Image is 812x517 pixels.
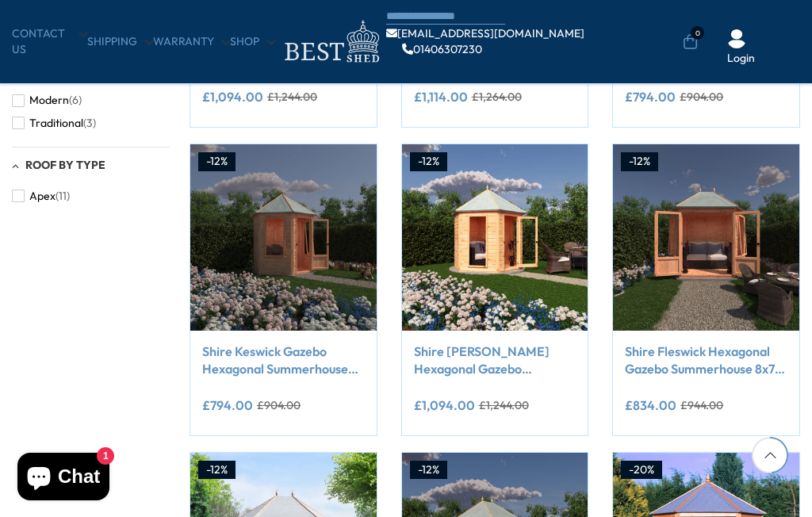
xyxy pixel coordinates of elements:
div: -12% [410,152,447,171]
del: £904.00 [680,91,723,102]
button: Traditional [12,112,96,135]
del: £1,244.00 [479,400,529,411]
a: Shire Keswick Gazebo Hexagonal Summerhouse 6x6 12mm Cladding [202,343,365,378]
span: (11) [56,190,70,203]
del: £1,244.00 [267,91,317,102]
a: 0 [683,34,698,50]
del: £1,264.00 [472,91,522,102]
div: -20% [621,461,662,480]
a: [EMAIL_ADDRESS][DOMAIN_NAME] [386,28,584,39]
del: £944.00 [680,400,723,411]
span: Apex [29,190,56,203]
button: Apex [12,185,70,208]
a: CONTACT US [12,26,87,57]
a: Login [727,51,755,67]
ins: £1,094.00 [414,399,475,412]
a: 01406307230 [402,44,482,55]
ins: £1,094.00 [202,90,263,103]
inbox-online-store-chat: Shopify online store chat [13,453,114,504]
button: Modern [12,89,82,112]
ins: £794.00 [202,399,253,412]
img: User Icon [727,29,746,48]
div: -12% [198,461,236,480]
a: Shipping [87,34,153,50]
span: (3) [83,117,96,130]
del: £904.00 [257,400,301,411]
span: 0 [691,26,704,40]
a: Shop [230,34,275,50]
a: Shire [PERSON_NAME] Hexagonal Gazebo Summerhouse 8x7 12mm Cladding [414,343,576,378]
a: Shire Fleswick Hexagonal Gazebo Summerhouse 8x7 Double doors 12mm Cladding [625,343,787,378]
span: Modern [29,94,69,107]
img: logo [275,16,386,67]
span: Traditional [29,117,83,130]
a: Warranty [153,34,230,50]
ins: £1,114.00 [414,90,468,103]
ins: £834.00 [625,399,676,412]
ins: £794.00 [625,90,676,103]
span: Roof By Type [25,158,105,172]
span: (6) [69,94,82,107]
div: -12% [410,461,447,480]
div: -12% [198,152,236,171]
div: -12% [621,152,658,171]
